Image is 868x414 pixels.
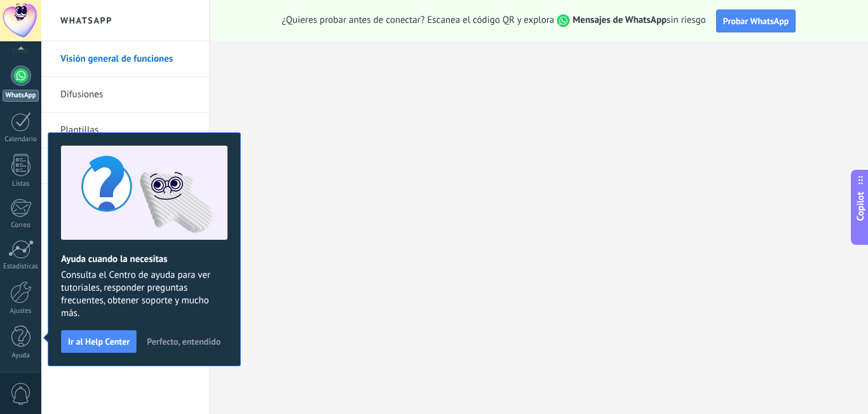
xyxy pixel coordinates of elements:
span: Ir al Help Center [68,337,130,346]
div: Ayuda [3,352,39,360]
div: Listas [3,180,39,188]
div: Correo [3,221,39,230]
button: Probar WhatsApp [716,10,796,32]
a: Visión general de funciones [60,41,196,77]
li: Difusiones [41,77,209,113]
span: Probar WhatsApp [723,15,789,27]
span: Perfecto, entendido [147,337,220,346]
span: ¿Quieres probar antes de conectar? Escanea el código QR y explora sin riesgo [282,14,706,27]
div: Estadísticas [3,263,39,271]
button: Ir al Help Center [61,330,137,353]
li: Visión general de funciones [41,41,209,77]
span: Consulta el Centro de ayuda para ver tutoriales, responder preguntas frecuentes, obtener soporte ... [61,269,227,320]
div: WhatsApp [3,90,39,102]
a: Plantillas [60,113,196,148]
li: Plantillas [41,113,209,148]
button: Perfecto, entendido [141,332,226,351]
h2: Ayuda cuando la necesitas [61,253,227,265]
div: Calendario [3,135,39,144]
strong: Mensajes de WhatsApp [573,14,667,26]
span: Copilot [854,191,867,221]
a: Difusiones [60,77,196,113]
div: Ajustes [3,307,39,315]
